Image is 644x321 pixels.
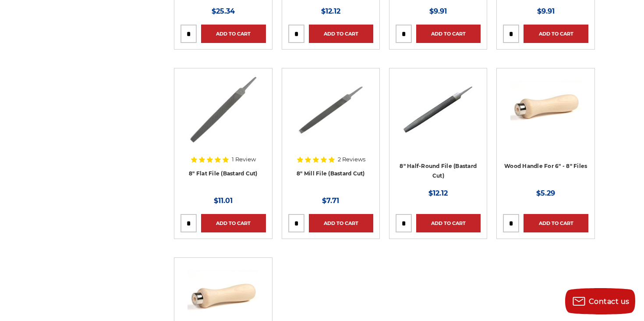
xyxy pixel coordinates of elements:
a: Add to Cart [524,25,588,43]
a: 8" Mill File Bastard Cut [288,75,373,160]
a: 8" Flat Bastard File [180,75,265,160]
span: $7.71 [322,196,339,205]
a: Add to Cart [524,214,588,232]
a: Add to Cart [416,25,481,43]
img: 8" Half round bastard file [403,75,473,145]
a: Add to Cart [309,25,373,43]
span: 1 Review [232,157,256,162]
a: Add to Cart [416,214,481,232]
span: $25.34 [212,7,235,15]
a: 8" Half-Round File (Bastard Cut) [400,163,477,179]
a: Add to Cart [201,214,265,232]
span: $5.29 [536,189,555,197]
span: $12.12 [321,7,340,15]
a: Add to Cart [201,25,265,43]
a: 8" Flat File (Bastard Cut) [189,170,258,177]
a: Wood Handle For 6" - 8" Files [504,163,587,169]
a: Add to Cart [309,214,373,232]
a: File Handle [503,75,588,160]
span: $9.91 [537,7,555,15]
span: $12.12 [428,189,448,197]
span: $11.01 [214,196,233,205]
button: Contact us [565,288,635,314]
span: $9.91 [429,7,447,15]
img: 8" Mill File Bastard Cut [296,75,366,145]
a: 8" Half round bastard file [396,75,481,160]
span: 2 Reviews [338,157,365,162]
a: 8" Mill File (Bastard Cut) [297,170,365,177]
span: Contact us [589,297,630,306]
img: File Handle [510,75,581,145]
img: 8" Flat Bastard File [188,75,258,145]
